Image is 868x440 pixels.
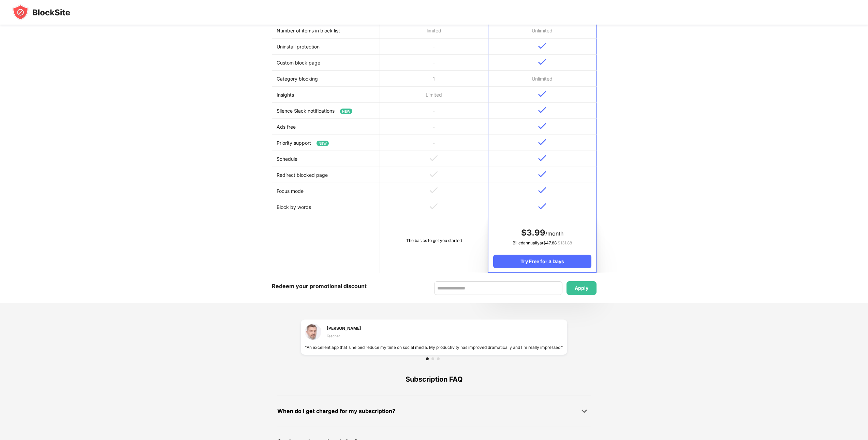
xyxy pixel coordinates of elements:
[277,363,591,396] div: Subscription FAQ
[317,141,329,146] span: NEW
[272,103,380,119] td: Silence Slack notifications
[488,71,596,87] td: Unlimited
[380,135,488,151] td: -
[488,23,596,39] td: Unlimited
[538,155,546,161] img: v-blue.svg
[380,103,488,119] td: -
[380,23,488,39] td: limited
[272,151,380,167] td: Schedule
[380,87,488,103] td: Limited
[430,171,438,178] img: v-grey.svg
[430,203,438,210] img: v-grey.svg
[327,325,361,331] div: [PERSON_NAME]
[538,43,546,49] img: v-blue.svg
[340,109,352,114] span: NEW
[272,39,380,55] td: Uninstall protection
[493,255,591,268] div: Try Free for 3 Days
[430,187,438,194] img: v-grey.svg
[272,167,380,183] td: Redirect blocked page
[305,324,321,340] img: testimonial-1.jpg
[272,135,380,151] td: Priority support
[538,203,546,210] img: v-blue.svg
[538,59,546,65] img: v-blue.svg
[380,119,488,135] td: -
[272,199,380,215] td: Block by words
[430,155,438,161] img: v-grey.svg
[327,333,361,339] div: Teacher
[272,87,380,103] td: Insights
[493,240,591,246] div: Billed annually at $ 47.88
[538,139,546,145] img: v-blue.svg
[272,23,380,39] td: Number of items in block list
[385,237,483,244] div: The basics to get you started
[538,123,546,129] img: v-blue.svg
[538,91,546,97] img: v-blue.svg
[272,55,380,71] td: Custom block page
[521,228,545,238] span: $ 3.99
[272,183,380,199] td: Focus mode
[575,285,588,291] div: Apply
[380,71,488,87] td: 1
[538,107,546,113] img: v-blue.svg
[12,4,70,20] img: blocksite-icon-black.svg
[277,406,395,416] div: When do I get charged for my subscription?
[558,240,572,245] span: $ 131.88
[538,171,546,178] img: v-blue.svg
[493,227,591,238] div: /month
[305,344,563,351] div: "An excellent app that`s helped reduce my time on social media. My productivity has improved dram...
[272,119,380,135] td: Ads free
[272,281,367,291] div: Redeem your promotional discount
[380,39,488,55] td: -
[538,187,546,194] img: v-blue.svg
[380,55,488,71] td: -
[272,71,380,87] td: Category blocking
